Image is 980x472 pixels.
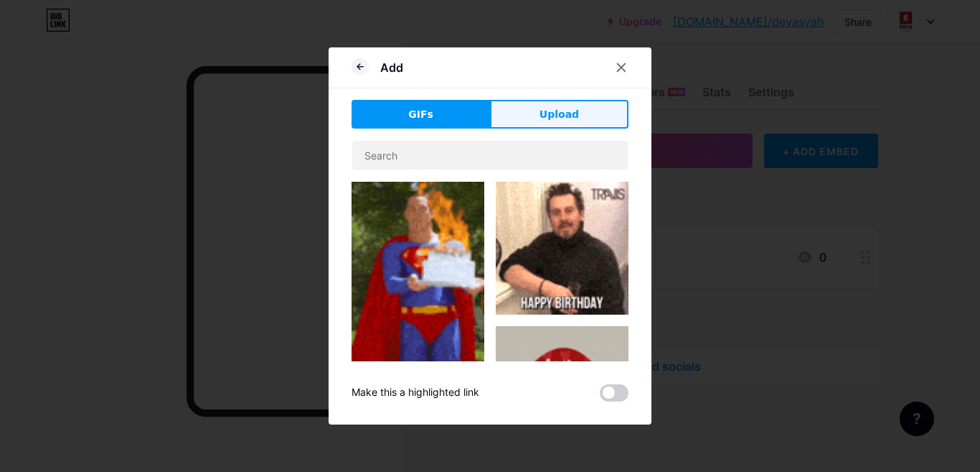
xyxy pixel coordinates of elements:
input: Search [352,141,628,170]
button: GIFs [352,100,490,129]
span: GIFs [408,107,433,122]
div: Make this a highlighted link [352,384,479,402]
span: Upload [540,107,579,122]
button: Upload [490,100,628,129]
img: Gihpy [352,182,484,366]
div: Add [380,59,403,76]
img: Gihpy [496,326,628,459]
img: Gihpy [496,182,628,315]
